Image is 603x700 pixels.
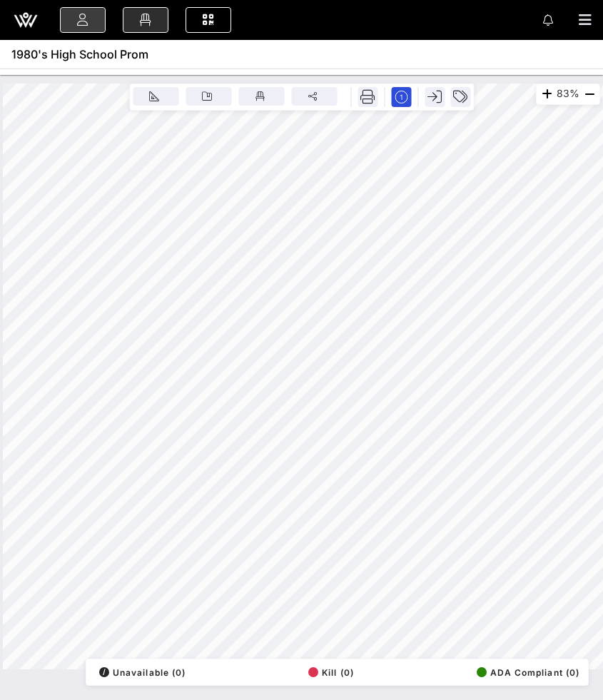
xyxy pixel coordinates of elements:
button: Kill (0) [304,662,354,682]
span: Kill (0) [308,667,354,678]
div: / [99,667,109,677]
span: 1980's High School Prom [11,46,148,63]
div: 83% [536,83,600,105]
button: ADA Compliant (0) [472,662,579,682]
span: ADA Compliant (0) [477,667,579,678]
button: /Unavailable (0) [95,662,186,682]
span: Unavailable (0) [99,667,186,678]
